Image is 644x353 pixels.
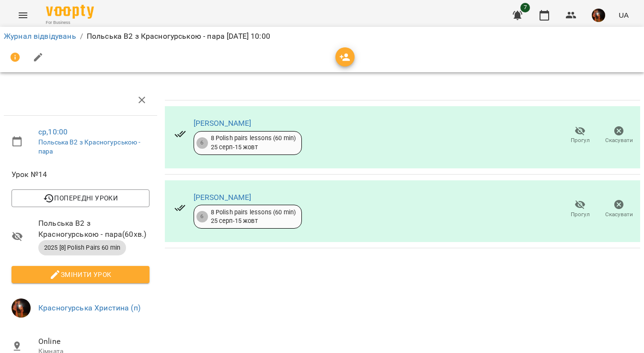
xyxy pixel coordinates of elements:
button: Скасувати [599,196,638,222]
img: Voopty Logo [46,5,94,19]
span: Online [38,336,149,347]
span: Змінити урок [19,269,142,280]
p: Польська В2 з Красногурською - пара [DATE] 10:00 [87,31,270,42]
span: Прогул [571,210,590,219]
button: Menu [11,4,34,27]
span: Польська В2 з Красногурською - пара ( 60 хв. ) [38,218,149,240]
div: 8 Polish pairs lessons (60 min) 25 серп - 15 жовт [211,134,296,152]
button: Прогул [561,122,599,149]
span: For Business [46,20,94,26]
img: 6e701af36e5fc41b3ad9d440b096a59c.jpg [592,9,605,22]
button: Попередні уроки [11,189,149,207]
div: 8 Polish pairs lessons (60 min) 25 серп - 15 жовт [211,208,296,226]
a: [PERSON_NAME] [194,119,252,128]
span: Скасувати [605,210,633,219]
span: Скасувати [605,136,633,144]
button: UA [615,6,632,24]
button: Змінити урок [11,266,149,283]
span: 2025 [8] Polish Pairs 60 min [38,243,126,252]
a: [PERSON_NAME] [194,193,252,202]
span: 7 [520,3,530,12]
span: UA [619,10,629,20]
button: Прогул [561,196,599,222]
div: 6 [196,137,208,149]
a: Красногурська Христина (п) [38,303,140,312]
div: 6 [196,211,208,222]
span: Урок №14 [11,169,149,180]
a: ср , 10:00 [38,127,68,136]
button: Скасувати [599,122,638,149]
img: 6e701af36e5fc41b3ad9d440b096a59c.jpg [11,298,31,318]
a: Журнал відвідувань [4,32,76,41]
a: Польська В2 з Красногурською - пара [38,138,140,155]
li: / [80,31,83,42]
span: Попередні уроки [19,192,142,204]
span: Прогул [571,136,590,144]
nav: breadcrumb [4,31,640,42]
